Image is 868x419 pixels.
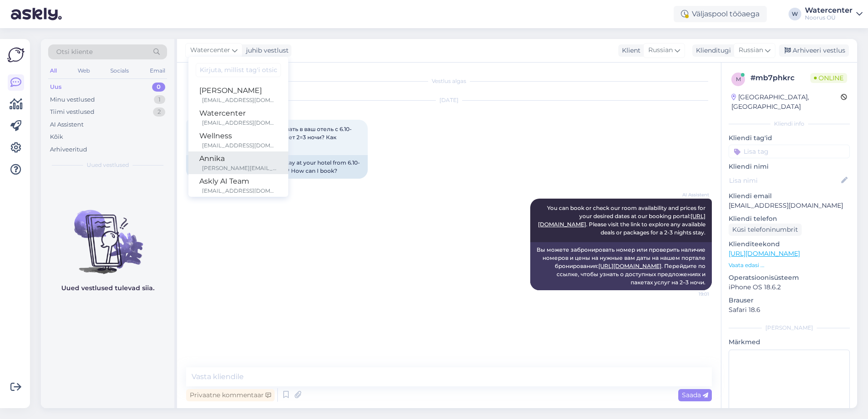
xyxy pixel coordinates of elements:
[675,291,709,297] span: 19:01
[805,14,853,21] div: Noorus OÜ
[188,106,288,129] a: Watercenter[EMAIL_ADDRESS][DOMAIN_NAME]
[199,85,277,96] div: [PERSON_NAME]
[729,120,850,128] div: Kliendi info
[779,44,849,57] div: Arhiveeri vestlus
[188,174,288,197] a: Askly AI Team[EMAIL_ADDRESS][DOMAIN_NAME]
[199,153,277,164] div: Annika
[731,93,841,112] div: [GEOGRAPHIC_DATA], [GEOGRAPHIC_DATA]
[186,389,275,401] div: Privaatne kommentaar
[739,45,763,55] span: Russian
[618,46,641,55] div: Klient
[729,261,850,269] p: Vaata edasi ...
[87,161,129,169] span: Uued vestlused
[729,145,850,158] input: Lisa tag
[729,305,850,315] p: Safari 18.6
[190,45,230,55] span: Watercenter
[789,8,801,20] div: W
[729,224,802,236] div: Küsi telefoninumbrit
[675,191,709,198] span: AI Assistent
[188,83,288,106] a: [PERSON_NAME][EMAIL_ADDRESS][DOMAIN_NAME]
[598,263,661,269] a: [URL][DOMAIN_NAME]
[729,239,850,249] p: Klienditeekond
[76,65,92,77] div: Web
[538,205,707,236] span: You can book or check our room availability and prices for your desired dates at our booking port...
[153,107,165,117] div: 2
[202,164,277,172] div: [PERSON_NAME][EMAIL_ADDRESS][DOMAIN_NAME]
[729,214,850,224] p: Kliendi telefon
[750,73,810,83] div: # mb7phkrc
[50,120,84,129] div: AI Assistent
[729,273,850,283] p: Operatsioonisüsteem
[56,47,93,57] span: Otsi kliente
[729,201,850,210] p: [EMAIL_ADDRESS][DOMAIN_NAME]
[729,191,850,201] p: Kliendi email
[108,65,131,77] div: Socials
[674,6,767,22] div: Väljaspool tööaega
[729,324,850,332] div: [PERSON_NAME]
[186,155,368,179] div: Hello! We'd like to book a 3-night stay at your hotel from 6.10-9.10 . Do you offer a 2-3 nights ...
[148,65,167,77] div: Email
[242,46,289,55] div: juhib vestlust
[199,131,277,141] div: Wellness
[186,96,712,104] div: [DATE]
[199,176,277,187] div: Askly AI Team
[682,391,708,399] span: Saada
[186,77,712,85] div: Vestlus algas
[736,76,741,83] span: m
[729,162,850,171] p: Kliendi nimi
[202,96,277,104] div: [EMAIL_ADDRESS][DOMAIN_NAME]
[202,141,277,150] div: [EMAIL_ADDRESS][DOMAIN_NAME]
[50,145,87,154] div: Arhiveeritud
[729,283,850,292] p: iPhone OS 18.6.2
[729,337,850,347] p: Märkmed
[41,194,174,275] img: No chats
[196,63,281,77] input: Kirjuta, millist tag'i otsid
[7,46,25,63] img: Askly Logo
[729,175,839,185] input: Lisa nimi
[154,95,165,104] div: 1
[805,7,853,14] div: Watercenter
[50,107,94,117] div: Tiimi vestlused
[50,132,63,141] div: Kõik
[648,45,673,55] span: Russian
[152,83,165,92] div: 0
[692,46,731,55] div: Klienditugi
[729,133,850,143] p: Kliendi tag'id
[50,83,62,92] div: Uus
[729,296,850,305] p: Brauser
[50,95,95,104] div: Minu vestlused
[729,249,800,258] a: [URL][DOMAIN_NAME]
[188,129,288,151] a: Wellness[EMAIL_ADDRESS][DOMAIN_NAME]
[188,151,288,174] a: Annika[PERSON_NAME][EMAIL_ADDRESS][DOMAIN_NAME]
[530,242,712,290] div: Вы можете забронировать номер или проверить наличие номеров и цены на нужные вам даты на нашем по...
[61,283,154,293] p: Uued vestlused tulevad siia.
[805,7,863,21] a: WatercenterNoorus OÜ
[202,119,277,127] div: [EMAIL_ADDRESS][DOMAIN_NAME]
[48,65,59,77] div: All
[199,108,277,119] div: Watercenter
[810,73,847,83] span: Online
[202,187,277,195] div: [EMAIL_ADDRESS][DOMAIN_NAME]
